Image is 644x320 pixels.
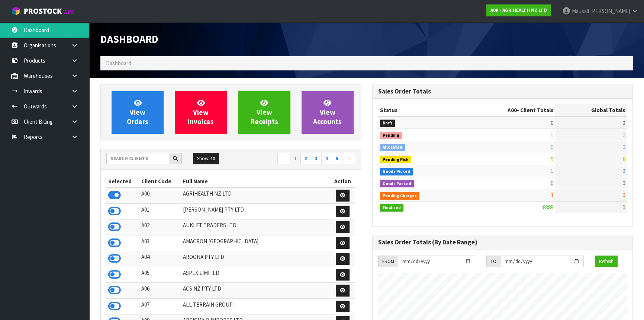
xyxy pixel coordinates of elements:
button: Show: 10 [193,153,219,165]
span: View Invoices [188,98,214,126]
span: ProStock [24,6,62,16]
td: A00 [139,187,181,203]
span: Mausali [572,7,589,15]
a: 2 [300,153,311,165]
span: Finalised [380,204,403,212]
td: A02 [139,219,181,235]
input: Search clients [106,153,169,164]
th: - Client Totals [460,104,555,116]
th: Action [330,175,355,187]
span: Allocated [380,144,405,151]
span: 0 [551,119,553,126]
span: Goods Packed [380,180,414,188]
td: [PERSON_NAME] PTY LTD [181,203,330,219]
th: Selected [106,175,139,187]
span: View Orders [127,98,148,126]
td: A05 [139,267,181,283]
td: A04 [139,251,181,267]
td: ACS NZ PTY LTD [181,283,330,299]
td: AUKLET TRADERS LTD [181,219,330,235]
img: cube-alt.png [11,6,20,16]
span: 0 [622,180,625,187]
span: 0 [551,180,553,187]
strong: A00 - AGRIHEALTH NZ LTD [490,7,547,13]
span: 0 [551,143,553,151]
span: Goods Picked [380,168,413,175]
h3: Sales Order Totals (By Date Range) [378,239,627,246]
a: ViewInvoices [175,91,227,134]
td: A06 [139,283,181,299]
button: Refresh [595,256,618,267]
nav: Page navigation [236,153,355,166]
span: Pending [380,132,402,139]
th: Client Code [139,175,181,187]
div: FROM [378,256,398,267]
span: 0 [622,119,625,126]
span: View Receipts [251,98,278,126]
span: A00 [508,107,517,114]
a: 1 [290,153,301,165]
span: 0 [622,143,625,151]
span: 5 [551,155,553,162]
a: 3 [311,153,322,165]
a: 5 [332,153,342,165]
a: A00 - AGRIHEALTH NZ LTD [486,4,551,16]
h3: Sales Order Totals [378,88,627,95]
a: ViewReceipts [238,91,290,134]
a: 4 [321,153,332,165]
span: Dashboard [100,32,158,46]
div: TO [486,256,500,267]
span: Pending Charges [380,192,419,200]
span: Dashboard [106,60,131,67]
td: AMACRON [GEOGRAPHIC_DATA] [181,235,330,251]
th: Global Totals [555,104,627,116]
span: 8389 [543,204,553,211]
th: Status [378,104,460,116]
span: 0 [622,204,625,211]
span: 0 [622,155,625,162]
td: ALL TERRAIN GROUP [181,298,330,314]
span: 3 [551,191,553,199]
span: Pending Pick [380,156,411,164]
span: [PERSON_NAME] [590,7,630,15]
small: WMS [63,8,75,15]
span: 0 [622,191,625,199]
a: ← [277,153,290,165]
span: View Accounts [313,98,342,126]
td: ASPEX LIMITED [181,267,330,283]
td: AROONA PTY LTD [181,251,330,267]
th: Full Name [181,175,330,187]
td: AGRIHEALTH NZ LTD [181,187,330,203]
span: 0 [622,131,625,138]
td: A01 [139,203,181,219]
td: A03 [139,235,181,251]
span: 1 [551,167,553,174]
td: A07 [139,298,181,314]
span: Draft [380,120,395,127]
a: ViewOrders [112,91,164,134]
span: 0 [551,131,553,138]
span: 0 [622,167,625,174]
a: → [342,153,355,165]
a: ViewAccounts [302,91,354,134]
